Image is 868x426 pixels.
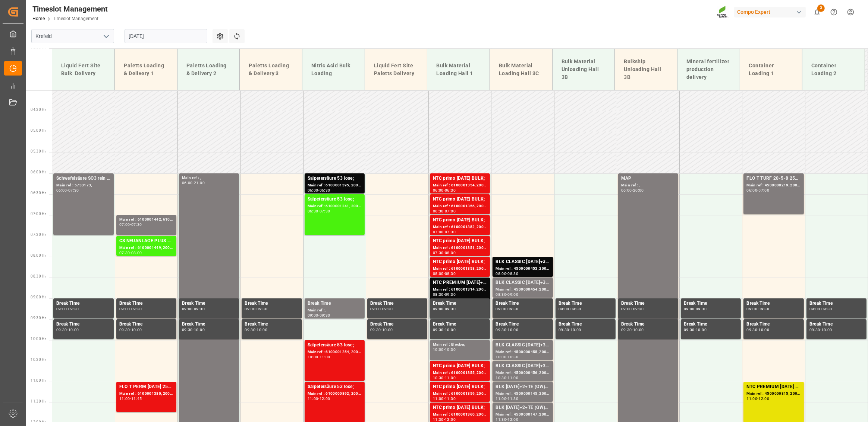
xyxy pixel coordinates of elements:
div: - [569,307,570,311]
div: 09:30 [496,328,506,331]
div: Break Time [809,321,864,328]
div: - [632,189,633,192]
div: 09:00 [182,307,193,311]
div: 09:30 [445,293,456,296]
div: 09:00 [809,307,820,311]
div: Nitric Acid Bulk Loading [308,59,359,80]
div: 11:45 [131,397,142,400]
div: 06:30 [433,209,444,213]
div: - [757,189,758,192]
div: - [444,272,445,275]
div: Paletts Loading & Delivery 2 [183,59,234,80]
div: Paletts Loading & Delivery 1 [121,59,171,80]
div: Main ref : 6100001442, 6100001442 [119,217,173,223]
div: 10:30 [445,348,456,351]
div: 06:30 [320,189,330,192]
span: 11:30 Hr [31,399,46,403]
div: - [444,209,445,213]
div: 09:30 [821,307,832,311]
div: 11:00 [507,376,518,379]
div: 10:00 [308,355,318,359]
div: Main ref : 6100001359, 2000000517; [433,391,487,397]
div: 09:00 [56,307,67,311]
div: 11:30 [445,397,456,400]
div: - [318,209,319,213]
div: 11:00 [308,397,318,400]
div: - [130,397,131,400]
div: Main ref : 6100001254, 2000001100; [308,349,362,355]
div: Main ref : 4500000147, 2000000108; [496,411,550,418]
div: Main ref : 4500000145, 2000000108; [496,391,550,397]
div: - [444,307,445,311]
div: 09:00 [507,293,518,296]
div: NTC PREMIUM [DATE] 50kg (x25) NLA MTO; [746,383,801,391]
div: 06:00 [621,189,632,192]
div: - [318,189,319,192]
div: 10:00 [696,328,707,331]
div: Bulkship Unloading Hall 3B [621,55,671,84]
span: 12:00 Hr [31,420,46,424]
div: - [757,328,758,331]
div: 09:30 [56,328,67,331]
div: - [444,189,445,192]
div: Break Time [245,321,299,328]
div: - [318,314,319,317]
div: - [381,328,382,331]
div: 09:00 [621,307,632,311]
div: - [444,376,445,379]
div: Main ref : 6100001356, 2000000517; [433,203,487,209]
div: - [444,397,445,400]
div: NTC primo [DATE] BULK; [433,383,487,391]
div: Break Time [496,321,550,328]
div: Mineral fertilizer production delivery [683,55,734,84]
div: 11:00 [445,376,456,379]
div: BLK [DATE]+2+TE (GW) BULK; [496,404,550,411]
div: - [506,355,507,359]
div: 08:00 [131,251,142,254]
div: NTC primo [DATE] BULK; [433,237,487,245]
div: 09:30 [68,307,79,311]
div: Break Time [746,321,801,328]
div: 09:30 [182,328,193,331]
div: 08:00 [445,251,456,254]
div: CS NEUANLAGE PLUS BS 10kg (x40) D,A,CH; [119,237,173,245]
div: 10:00 [759,328,770,331]
div: - [381,307,382,311]
div: Main ref : 6100001241, 2000001094; [308,203,362,209]
div: Break Time [684,300,738,307]
div: 11:00 [320,355,330,359]
div: NTC primo [DATE] BULK; [433,362,487,370]
div: 12:00 [507,418,518,421]
div: - [444,230,445,234]
div: 07:00 [759,189,770,192]
div: 06:30 [308,209,318,213]
div: 10:30 [507,355,518,359]
span: 04:30 Hr [31,108,46,112]
div: 10:00 [433,348,444,351]
div: Break Time [182,321,236,328]
div: Main ref : 4500000455, 2000000389; [496,349,550,355]
div: BLK [DATE]+2+TE (GW) BULK; [496,383,550,391]
div: Main ref : Blocker, [433,342,487,348]
div: - [444,251,445,254]
div: 08:00 [433,272,444,275]
div: 09:30 [370,328,381,331]
div: Timeslot Management [32,3,108,15]
div: 09:00 [559,307,569,311]
div: NTC primo [DATE] BULK; [433,258,487,266]
div: Break Time [746,300,801,307]
div: Main ref : 6100000892, 2000000902; [308,391,362,397]
div: Break Time [621,321,675,328]
div: - [193,181,194,185]
div: 07:30 [433,251,444,254]
div: 10:30 [496,376,506,379]
div: 09:30 [759,307,770,311]
div: 09:00 [684,307,695,311]
div: - [569,328,570,331]
div: 07:00 [119,223,130,226]
div: 09:00 [245,307,255,311]
div: Container Loading 1 [746,59,796,80]
div: 09:00 [119,307,130,311]
div: 07:00 [445,209,456,213]
div: Main ref : 6100001395, 2000001213; [308,182,362,189]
